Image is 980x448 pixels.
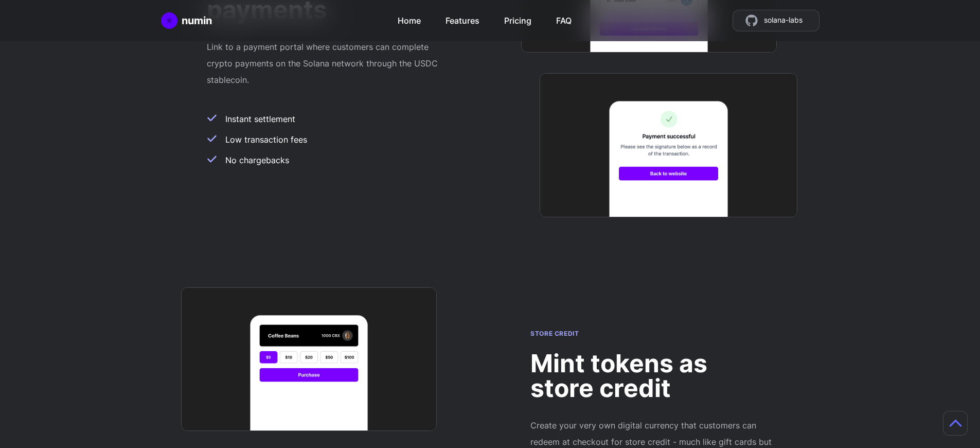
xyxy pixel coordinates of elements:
[530,330,579,337] span: Store credit
[764,14,803,27] span: solana-labs
[225,113,295,125] span: Instant settlement
[225,133,307,146] span: Low transaction fees
[398,10,421,27] a: Home
[161,12,212,29] a: Home
[943,411,968,436] button: Scroll to top
[182,13,212,28] div: numin
[530,351,773,401] h2: Mint tokens as store credit
[733,10,819,31] a: source code
[504,10,531,27] a: Pricing
[556,10,572,27] a: FAQ
[207,39,450,88] p: Link to a payment portal where customers can complete crypto payments on the Solana network throu...
[225,154,289,166] span: No chargebacks
[446,10,479,27] a: Features
[181,287,437,431] img: Feature image 5
[540,73,797,218] img: Feature image 6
